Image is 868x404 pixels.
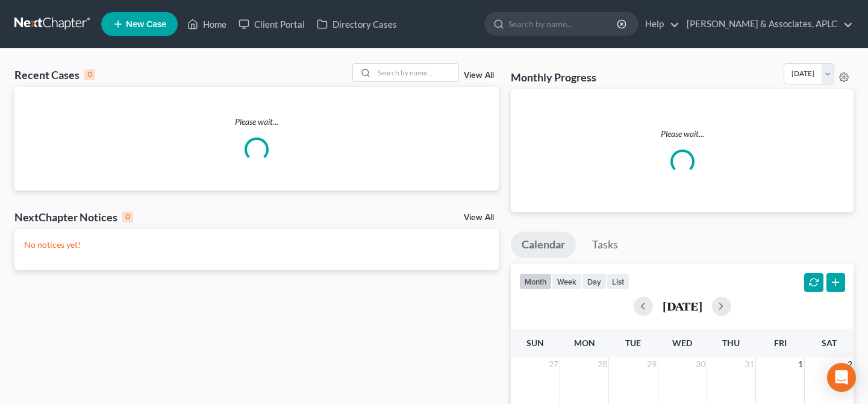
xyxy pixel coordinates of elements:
p: Please wait... [14,116,499,128]
a: [PERSON_NAME] & Associates, APLC [681,13,853,35]
span: Mon [574,338,595,348]
div: NextChapter Notices [14,210,133,224]
a: View All [464,213,494,222]
span: Tue [625,338,641,348]
span: Wed [672,338,692,348]
button: month [519,273,552,289]
span: Fri [774,338,787,348]
div: 0 [84,69,95,80]
input: Search by name... [374,64,458,81]
button: day [582,273,607,289]
span: 2 [846,357,854,371]
span: New Case [126,20,166,29]
a: Calendar [511,232,576,258]
a: Directory Cases [311,13,403,35]
h3: Monthly Progress [511,70,596,84]
p: No notices yet! [24,239,489,251]
span: 1 [797,357,804,371]
a: Tasks [581,232,629,258]
div: 0 [122,212,133,223]
div: Recent Cases [14,68,95,82]
input: Search by name... [508,13,619,35]
span: Thu [722,338,740,348]
button: week [552,273,582,289]
a: View All [464,71,494,80]
span: 28 [596,357,608,371]
p: Please wait... [520,128,844,140]
h2: [DATE] [663,300,702,312]
a: Home [181,13,233,35]
button: list [607,273,629,289]
a: Client Portal [233,13,311,35]
span: 29 [646,357,658,371]
span: 27 [548,357,560,371]
span: 31 [743,357,755,371]
span: Sat [822,338,837,348]
span: Sun [526,338,544,348]
span: 30 [695,357,707,371]
div: Open Intercom Messenger [827,363,856,392]
a: Help [639,13,679,35]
